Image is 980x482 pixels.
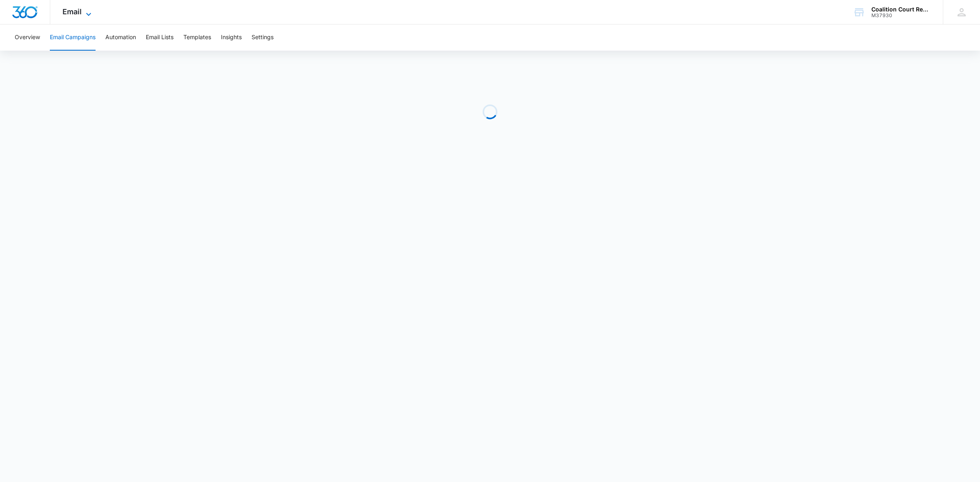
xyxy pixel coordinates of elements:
div: account name [871,6,931,13]
button: Email Campaigns [50,24,96,51]
button: Email Lists [146,24,174,51]
button: Automation [105,24,136,51]
button: Templates [183,24,211,51]
button: Overview [15,24,40,51]
button: Insights [221,24,242,51]
span: Email [62,7,82,16]
div: account id [871,13,931,18]
button: Settings [252,24,274,51]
